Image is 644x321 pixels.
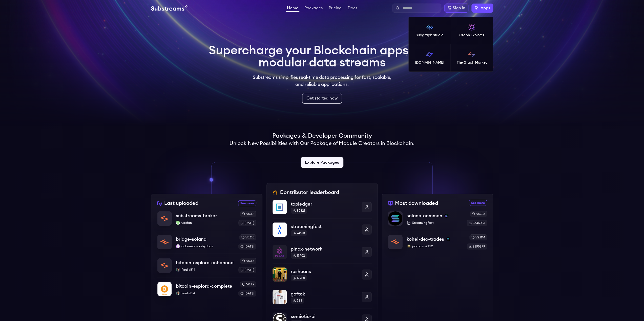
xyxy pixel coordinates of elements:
[425,51,433,59] img: Substreams logo
[481,5,490,11] span: Apps
[176,244,180,248] img: doberman-babydoge
[415,60,444,65] p: [DOMAIN_NAME]
[209,44,435,69] h1: Supercharge your Blockchain apps with modular data streams
[459,33,484,38] p: Graph Explorer
[157,258,172,273] img: bitcoin-esplora-enhanced
[291,253,307,259] div: 19902
[302,93,342,104] a: Get started now
[238,267,256,273] div: [DATE]
[273,245,287,259] img: pinax-network
[157,235,172,249] img: bridge-solana
[238,243,256,250] div: [DATE]
[467,243,487,250] div: 2395299
[407,212,442,219] p: solana-common
[239,234,256,240] div: v0.2.0
[249,74,395,88] p: Substreams simplifies real-time data processing for fast, scalable, and reliable applications.
[273,200,372,218] a: topledgertopledger80321
[407,244,463,248] p: jobrogers2422
[157,254,256,277] a: bitcoin-esplora-enhancedbitcoin-esplora-enhancedPaulieB14PaulieB14v0.1.4[DATE]
[291,208,307,214] div: 80321
[176,291,180,295] img: PaulieB14
[238,200,256,206] a: See more recently uploaded packages
[273,241,372,263] a: pinax-networkpinax-network19902
[157,211,172,226] img: substreams-broker
[388,211,402,226] img: solana-common
[470,211,487,217] div: v0.3.3
[176,268,234,272] p: PaulieB14
[176,212,217,219] p: substreams-broker
[444,4,468,13] a: Sign in
[273,286,372,308] a: goftokgoftok583
[291,223,358,230] p: streamingfast
[230,140,414,147] h2: Unlock New Possibilities with Our Package of Module Creators in Blockchain.
[157,211,256,230] a: substreams-brokersubstreams-brokeryaofanyaofanv0.1.8[DATE]
[272,132,372,140] h1: Packages & Developer Community
[409,44,451,71] a: [DOMAIN_NAME]
[328,6,343,11] a: Pricing
[240,258,256,264] div: v0.1.4
[388,230,487,250] a: kohei-dex-tradeskohei-dex-tradessolanajobrogers2422jobrogers2422v2.19.42395299
[291,230,307,236] div: 74673
[273,290,287,304] img: goftok
[273,263,372,286] a: roshaansroshaans12938
[286,6,299,12] a: Home
[273,223,287,237] img: streamingfast
[291,290,358,298] p: goftok
[388,235,402,249] img: kohei-dex-trades
[273,218,372,241] a: streamingfaststreamingfast74673
[273,200,287,214] img: topledger
[238,290,256,297] div: [DATE]
[467,220,487,226] div: 2646006
[157,230,256,254] a: bridge-solanabridge-solanadoberman-babydogedoberman-babydogev0.2.0[DATE]
[444,214,448,218] img: solana
[291,201,358,208] p: topledger
[176,236,206,243] p: bridge-solana
[291,268,358,275] p: roshaans
[238,220,256,226] div: [DATE]
[451,17,493,44] a: Graph Explorer
[176,221,180,225] img: yaofan
[416,33,443,38] p: Subgraph Studio
[291,298,304,304] div: 583
[469,234,487,240] div: v2.19.4
[474,6,479,10] img: The Graph logo
[176,221,234,225] p: yaofan
[273,267,287,282] img: roshaans
[291,275,307,281] div: 12938
[469,200,487,206] a: See more most downloaded packages
[157,277,256,297] a: bitcoin-esplora-completebitcoin-esplora-completePaulieB14PaulieB14v0.1.2[DATE]
[157,282,172,296] img: bitcoin-esplora-complete
[301,157,343,168] a: Explore Packages
[468,51,476,59] img: The Graph Market logo
[176,283,232,290] p: bitcoin-esplora-complete
[468,23,476,31] img: Graph Explorer logo
[409,17,451,44] a: Subgraph Studio
[388,211,487,230] a: solana-commonsolana-commonsolanaStreamingFastv0.3.32646006
[176,259,234,266] p: bitcoin-esplora-enhanced
[291,245,358,253] p: pinax-network
[457,60,487,65] p: The Graph Market
[453,5,465,11] div: Sign in
[407,244,411,248] img: jobrogers2422
[407,221,463,225] p: StreamingFast
[151,5,189,11] img: Substream's logo
[176,291,234,295] p: PaulieB14
[291,313,358,320] p: semiotic-ai
[176,268,180,272] img: PaulieB14
[426,23,434,31] img: Subgraph Studio logo
[240,211,256,217] div: v0.1.8
[407,236,444,243] p: kohei-dex-trades
[347,6,358,11] a: Docs
[451,44,493,71] a: The Graph Market
[303,6,324,11] a: Packages
[176,244,234,248] p: doberman-babydoge
[240,281,256,287] div: v0.1.2
[446,237,450,241] img: solana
